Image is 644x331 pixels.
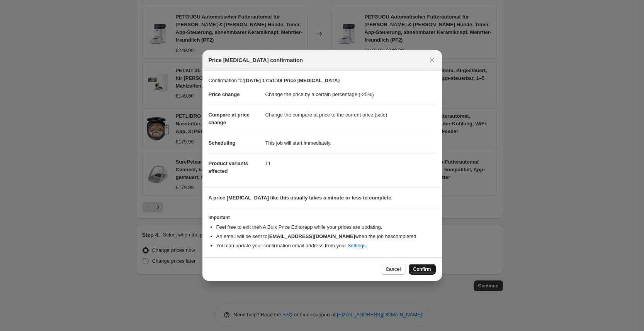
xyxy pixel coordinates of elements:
li: You can update your confirmation email address from your . [216,242,436,250]
li: An email will be sent to when the job has completed . [216,233,436,240]
span: Confirm [413,266,431,272]
span: Product variants affected [209,160,248,174]
span: Price [MEDICAL_DATA] confirmation [209,56,303,64]
b: [EMAIL_ADDRESS][DOMAIN_NAME] [267,233,355,239]
dd: 11 [265,153,436,174]
span: Cancel [386,266,401,272]
dd: Change the price by a certain percentage (-25%) [265,84,436,105]
dd: Change the compare at price to the current price (sale) [265,105,436,125]
h3: Important [209,214,436,221]
span: Scheduling [209,140,236,146]
button: Close [427,55,437,66]
button: Confirm [409,264,436,275]
b: A price [MEDICAL_DATA] like this usually takes a minute or less to complete. [209,195,393,201]
li: Feel free to exit the NA Bulk Price Editor app while your prices are updating. [216,223,436,231]
b: [DATE] 17:51:48 Price [MEDICAL_DATA] [244,78,340,83]
span: Price change [209,91,240,97]
span: Compare at price change [209,112,250,125]
button: Cancel [381,264,405,275]
a: Settings [347,243,365,248]
dd: This job will start immediately. [265,133,436,153]
p: Confirmation for [209,77,436,84]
